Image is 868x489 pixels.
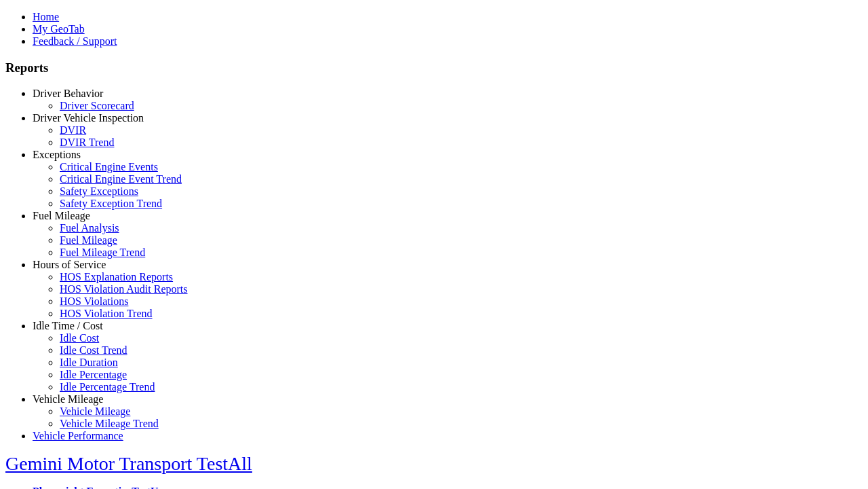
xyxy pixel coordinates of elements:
[33,320,103,331] a: Idle Time / Cost
[60,271,173,283] a: HOS Explanation Reports
[5,453,252,474] a: Gemini Motor Transport TestAll
[60,222,119,234] a: Fuel Analysis
[33,259,106,270] a: Hours of Service
[60,283,188,295] a: HOS Violation Audit Reports
[33,393,103,405] a: Vehicle Mileage
[60,137,114,148] a: DVIR Trend
[33,112,144,124] a: Driver Vehicle Inspection
[60,405,130,417] a: Vehicle Mileage
[60,357,118,368] a: Idle Duration
[60,344,127,356] a: Idle Cost Trend
[60,308,153,319] a: HOS Violation Trend
[33,210,90,221] a: Fuel Mileage
[60,418,159,429] a: Vehicle Mileage Trend
[5,60,863,75] h3: Reports
[33,35,117,47] a: Feedback / Support
[60,234,117,246] a: Fuel Mileage
[33,11,59,22] a: Home
[60,369,127,380] a: Idle Percentage
[33,430,123,441] a: Vehicle Performance
[60,124,86,136] a: DVIR
[60,381,155,393] a: Idle Percentage Trend
[33,88,103,99] a: Driver Behavior
[60,198,162,209] a: Safety Exception Trend
[33,23,85,35] a: My GeoTab
[60,173,182,185] a: Critical Engine Event Trend
[60,185,138,197] a: Safety Exceptions
[33,149,81,160] a: Exceptions
[60,295,128,307] a: HOS Violations
[60,100,134,111] a: Driver Scorecard
[60,161,158,173] a: Critical Engine Events
[60,332,99,344] a: Idle Cost
[60,247,145,258] a: Fuel Mileage Trend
